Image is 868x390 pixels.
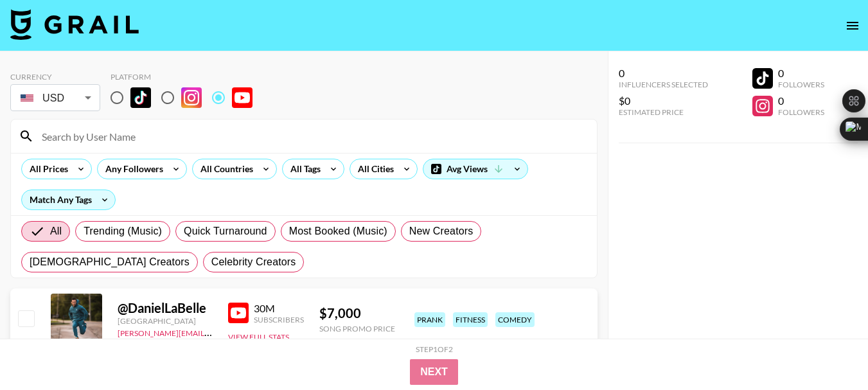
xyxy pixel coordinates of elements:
div: Song Promo Price [319,324,395,333]
div: 0 [778,94,824,107]
span: [DEMOGRAPHIC_DATA] Creators [30,254,190,270]
div: 30M [254,302,304,315]
div: Any Followers [98,159,166,179]
div: comedy [495,312,535,327]
div: All Tags [283,159,323,179]
div: All Cities [350,159,396,179]
img: YouTube [228,303,249,323]
button: open drawer [840,13,865,39]
div: All Prices [22,159,71,179]
span: Most Booked (Music) [289,224,387,239]
div: $0 [619,94,708,107]
div: fitness [453,312,488,327]
img: Instagram [181,87,202,108]
span: All [50,224,62,239]
div: 0 [778,67,824,80]
div: USD [13,87,98,109]
div: Estimated Price [619,107,708,117]
div: Influencers Selected [619,80,708,89]
div: $ 7,000 [319,305,395,321]
div: Platform [111,72,263,82]
iframe: Drift Widget Chat Controller [804,326,853,375]
div: @ DanielLaBelle [118,300,213,316]
span: New Creators [409,224,474,239]
div: Currency [10,72,100,82]
div: [GEOGRAPHIC_DATA] [118,316,213,326]
a: [PERSON_NAME][EMAIL_ADDRESS][DOMAIN_NAME] [118,326,308,338]
div: Followers [778,80,824,89]
span: Trending (Music) [84,224,162,239]
div: 0 [619,67,708,80]
div: Avg Views [423,159,527,179]
div: Followers [778,107,824,117]
img: Grail Talent [10,9,139,40]
div: Match Any Tags [22,190,115,209]
img: YouTube [232,87,252,108]
div: Subscribers [254,315,304,324]
input: Search by User Name [34,126,589,146]
span: Celebrity Creators [211,254,296,270]
button: Next [410,359,458,385]
img: TikTok [130,87,151,108]
div: All Countries [193,159,256,179]
span: Quick Turnaround [184,224,267,239]
div: Step 1 of 2 [416,344,453,354]
div: prank [414,312,445,327]
button: View Full Stats [228,332,289,342]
